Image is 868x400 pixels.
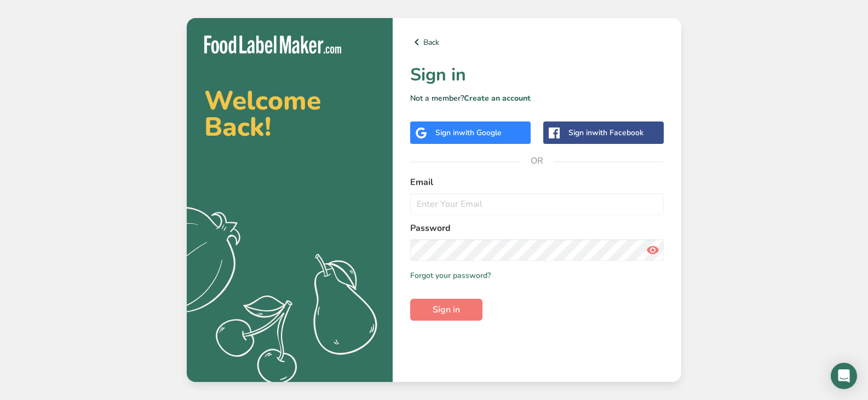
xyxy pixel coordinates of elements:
div: Open Intercom Messenger [831,363,857,389]
p: Not a member? [410,92,664,104]
img: Food Label Maker [204,36,341,54]
span: with Facebook [592,127,643,138]
label: Password [410,222,664,235]
a: Forgot your password? [410,270,491,281]
h2: Welcome Back! [204,88,375,140]
h1: Sign in [410,62,664,88]
button: Sign in [410,299,482,321]
div: Sign in [435,127,502,138]
a: Back [410,36,664,49]
a: Create an account [464,93,531,103]
span: with Google [459,127,502,138]
span: OR [521,144,554,177]
label: Email [410,176,664,189]
input: Enter Your Email [410,193,664,215]
div: Sign in [568,127,643,138]
span: Sign in [433,303,460,316]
